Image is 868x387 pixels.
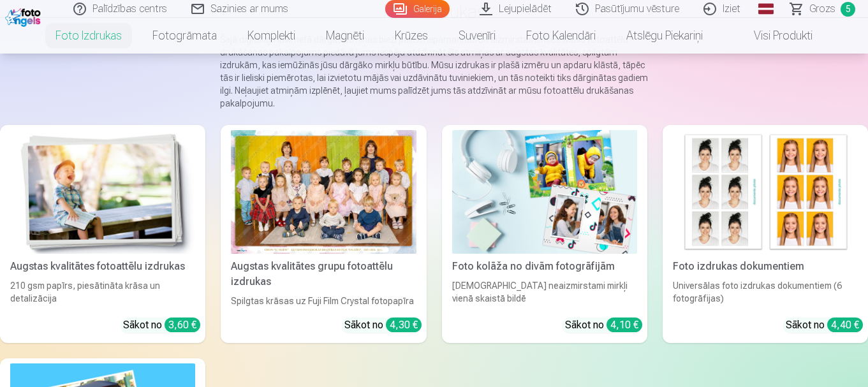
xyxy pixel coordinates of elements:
span: Grozs [809,1,835,17]
img: Foto kolāža no divām fotogrāfijām [452,130,637,254]
a: Augstas kvalitātes grupu fotoattēlu izdrukasSpilgtas krāsas uz Fuji Film Crystal fotopapīraSākot ... [221,125,426,343]
a: Foto kolāža no divām fotogrāfijāmFoto kolāža no divām fotogrāfijām[DEMOGRAPHIC_DATA] neaizmirstam... [442,125,647,343]
a: Komplekti [232,18,311,54]
img: Augstas kvalitātes fotoattēlu izdrukas [10,130,195,254]
div: Sākot no [123,318,200,333]
div: Sākot no [565,318,642,333]
div: Foto izdrukas dokumentiem [668,259,863,274]
a: Atslēgu piekariņi [611,18,718,54]
div: Sākot no [786,318,863,333]
a: Suvenīri [443,18,511,54]
div: 4,40 € [827,318,863,332]
div: Universālas foto izdrukas dokumentiem (6 fotogrāfijas) [668,279,863,307]
a: Fotogrāmata [137,18,232,54]
a: Foto kalendāri [511,18,611,54]
div: 210 gsm papīrs, piesātināta krāsa un detalizācija [5,279,200,307]
a: Visi produkti [718,18,828,54]
p: Šajā digitālajā laikmetā dārgās atmiņas bieži paliek nepamanītas un aizmirstas ierīcēs. Mūsu foto... [220,33,649,110]
a: Foto izdrukas dokumentiemFoto izdrukas dokumentiemUniversālas foto izdrukas dokumentiem (6 fotogr... [663,125,868,343]
div: Foto kolāža no divām fotogrāfijām [447,259,642,274]
a: Krūzes [379,18,443,54]
a: Magnēti [311,18,379,54]
a: Foto izdrukas [40,18,137,54]
div: Sākot no [344,318,422,333]
div: Spilgtas krāsas uz Fuji Film Crystal fotopapīra [226,295,421,307]
img: /fa1 [5,5,44,27]
div: [DEMOGRAPHIC_DATA] neaizmirstami mirkļi vienā skaistā bildē [447,279,642,307]
div: 4,10 € [607,318,642,332]
span: 5 [841,2,855,17]
img: Foto izdrukas dokumentiem [673,130,858,254]
div: Augstas kvalitātes grupu fotoattēlu izdrukas [226,259,421,289]
div: Augstas kvalitātes fotoattēlu izdrukas [5,259,200,274]
div: 4,30 € [386,318,422,332]
div: 3,60 € [165,318,200,332]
